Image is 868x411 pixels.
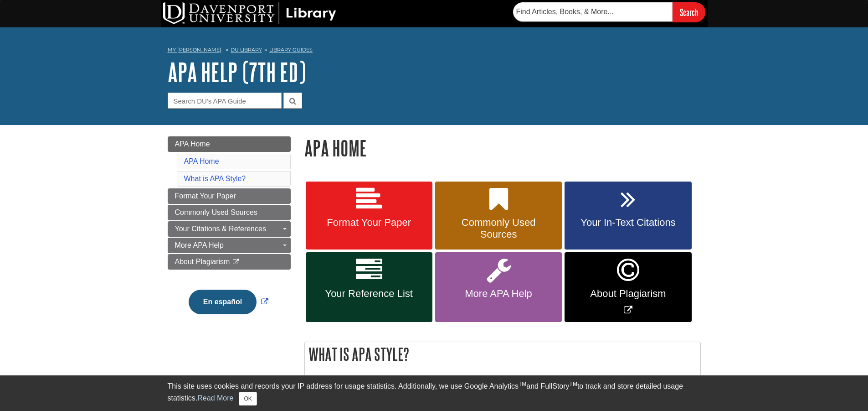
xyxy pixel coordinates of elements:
h1: APA Home [304,136,701,160]
i: This link opens in a new window [232,259,240,265]
form: Searches DU Library's articles, books, and more [513,2,705,22]
a: Format Your Paper [168,188,291,204]
a: Link opens in new window [186,298,271,306]
button: Close [239,392,257,406]
span: Your Reference List [313,288,426,300]
span: Commonly Used Sources [175,208,257,216]
span: More APA Help [442,288,555,300]
a: APA Help (7th Ed) [168,58,306,86]
nav: breadcrumb [168,44,701,58]
input: Search DU's APA Guide [168,93,282,109]
a: My [PERSON_NAME] [168,46,221,54]
input: Search [673,2,705,22]
div: This site uses cookies and records your IP address for usage statistics. Additionally, we use Goo... [168,381,701,406]
sup: TM [570,381,577,387]
a: Your Citations & References [168,221,291,237]
img: DU Library [163,2,336,24]
a: Commonly Used Sources [435,182,562,250]
span: Format Your Paper [175,192,236,200]
span: Commonly Used Sources [442,217,555,240]
a: Read More [197,394,233,402]
a: Commonly Used Sources [168,205,291,220]
a: Link opens in new window [565,252,691,322]
span: Your In-Text Citations [571,217,684,229]
a: Your In-Text Citations [565,182,691,250]
button: En español [189,290,257,314]
a: APA Home [184,157,219,165]
a: DU Library [231,47,262,53]
span: About Plagiarism [571,288,684,300]
span: More APA Help [175,241,224,249]
input: Find Articles, Books, & More... [513,2,673,21]
span: About Plagiarism [175,258,230,265]
div: Guide Page Menu [168,136,291,330]
a: What is APA Style? [184,175,246,182]
span: Format Your Paper [313,217,426,229]
sup: TM [519,381,526,387]
a: About Plagiarism [168,254,291,270]
span: Your Citations & References [175,225,266,233]
a: Library Guides [269,47,313,53]
span: APA Home [175,140,210,148]
a: APA Home [168,136,291,152]
a: More APA Help [168,238,291,253]
h2: What is APA Style? [305,342,700,366]
a: Format Your Paper [306,182,432,250]
a: More APA Help [435,252,562,322]
a: Your Reference List [306,252,432,322]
